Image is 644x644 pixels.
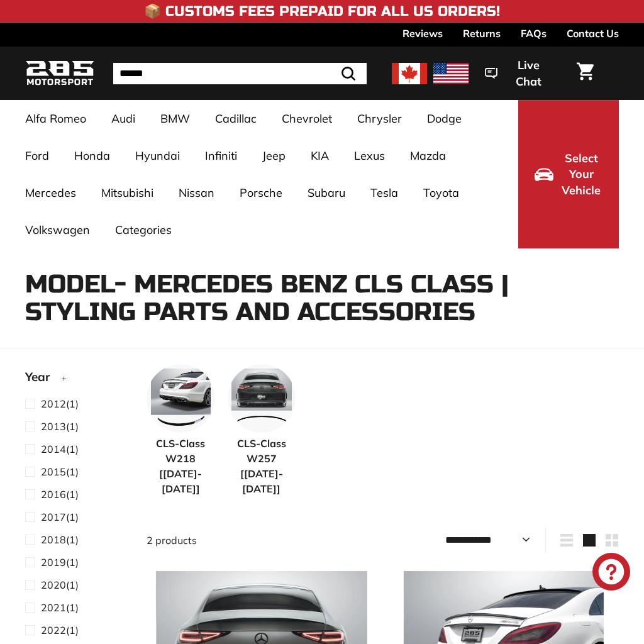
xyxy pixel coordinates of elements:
span: CLS-Class W257 [[DATE]-[DATE]] [228,436,296,496]
span: 2014 [41,443,66,455]
span: 2017 [41,511,66,523]
a: Toyota [411,174,472,211]
a: Contact Us [567,23,619,44]
a: Chrysler [345,100,414,137]
span: 2012 [41,397,66,410]
span: 2018 [41,533,66,546]
a: FAQs [521,23,547,44]
a: BMW [148,100,203,137]
span: 2015 [41,465,66,478]
a: Hyundai [123,137,192,174]
span: Select Your Vehicle [560,150,602,199]
span: Live Chat [504,57,553,89]
a: Categories [103,211,184,248]
a: Infiniti [192,137,250,174]
span: (1) [41,464,79,479]
a: CLS-Class W218 [[DATE]-[DATE]] [147,364,214,496]
a: KIA [298,137,341,174]
span: (1) [41,532,79,547]
a: Reviews [402,23,443,44]
span: 2021 [41,601,66,614]
span: 2020 [41,579,66,591]
span: (1) [41,441,79,457]
span: (1) [41,509,79,525]
span: 2016 [41,488,66,501]
a: Mercedes [13,174,89,211]
h1: Model- Mercedes Benz CLS Class | Styling Parts and Accessories [25,270,619,326]
a: Tesla [358,174,411,211]
a: Lexus [341,137,397,174]
button: Live Chat [469,50,569,97]
span: (1) [41,623,79,638]
a: Nissan [166,174,227,211]
a: Ford [13,137,62,174]
button: Year [25,364,126,396]
span: 2019 [41,556,66,569]
a: Audi [99,100,148,137]
span: (1) [41,577,79,592]
a: Cadillac [203,100,269,137]
span: (1) [41,600,79,615]
span: (1) [41,396,79,411]
a: Cart [569,52,601,95]
a: Returns [463,23,501,44]
a: Honda [62,137,123,174]
button: Select Your Vehicle [518,100,619,248]
a: Porsche [227,174,295,211]
span: CLS-Class W218 [[DATE]-[DATE]] [147,436,214,496]
img: Logo_285_Motorsport_areodynamics_components [25,58,94,88]
inbox-online-store-chat: Shopify online store chat [589,553,634,594]
span: 2013 [41,420,66,433]
span: (1) [41,487,79,502]
a: Volkswagen [13,211,103,248]
span: (1) [41,419,79,434]
a: CLS-Class W257 [[DATE]-[DATE]] [228,364,296,496]
h4: 📦 Customs Fees Prepaid for All US Orders! [144,4,500,19]
span: (1) [41,555,79,570]
a: Jeep [250,137,298,174]
input: Search [113,63,367,84]
a: Mazda [397,137,458,174]
a: Chevrolet [269,100,345,137]
a: Dodge [414,100,474,137]
a: Mitsubishi [89,174,166,211]
span: 2022 [41,624,66,636]
div: 2 products [147,533,382,548]
span: Year [25,368,59,386]
a: Subaru [295,174,358,211]
a: Alfa Romeo [13,100,99,137]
